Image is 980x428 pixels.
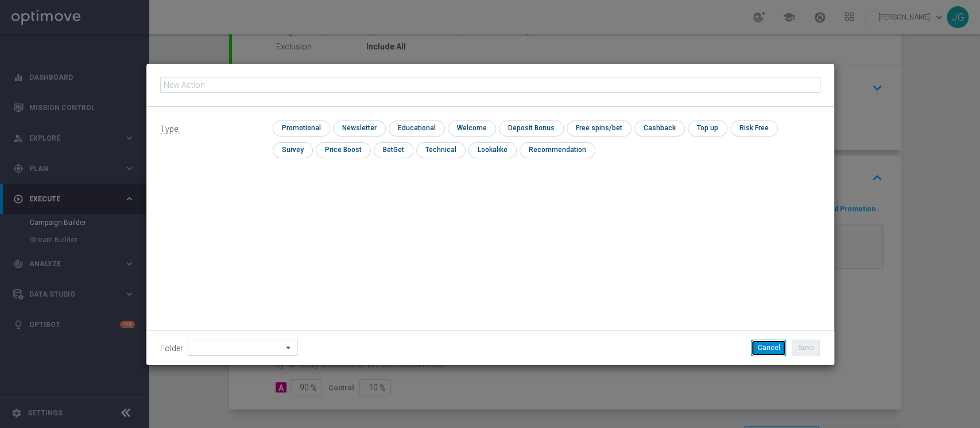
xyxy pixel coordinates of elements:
span: Type: [160,124,180,134]
i: arrow_drop_down [283,340,295,355]
label: Folder [160,344,183,353]
button: Cancel [751,340,786,356]
input: New Action [160,77,820,93]
button: Save [792,340,820,356]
